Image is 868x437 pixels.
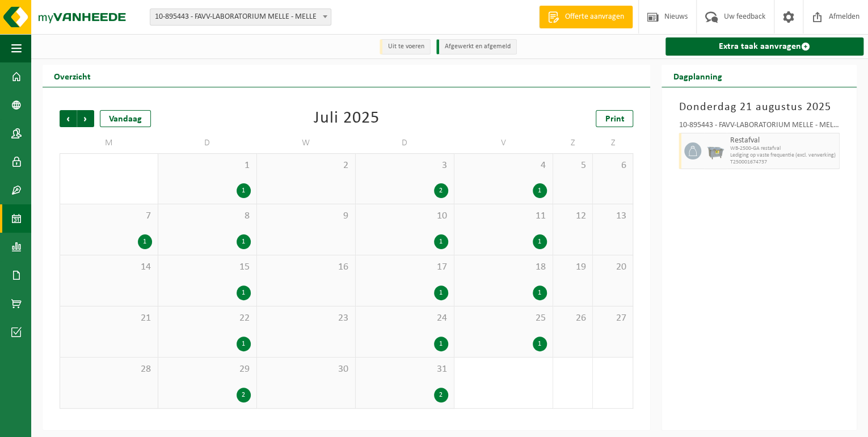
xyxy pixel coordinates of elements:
[66,261,152,274] span: 14
[158,133,257,153] td: D
[263,159,349,172] span: 2
[164,363,251,376] span: 29
[361,261,448,274] span: 17
[100,110,151,127] div: Vandaag
[559,261,587,274] span: 19
[730,136,836,145] span: Restafval
[361,159,448,172] span: 3
[380,39,431,54] li: Uit te voeren
[434,337,448,351] div: 1
[164,261,251,274] span: 15
[361,210,448,222] span: 10
[533,337,547,351] div: 1
[434,388,448,402] div: 2
[66,210,152,222] span: 7
[596,110,633,127] a: Print
[237,234,251,249] div: 1
[533,234,547,249] div: 1
[460,159,547,172] span: 4
[559,159,587,172] span: 5
[66,363,152,376] span: 28
[237,388,251,402] div: 2
[43,65,102,87] h2: Overzicht
[599,261,627,274] span: 20
[460,210,547,222] span: 11
[559,210,587,222] span: 12
[263,210,349,222] span: 9
[599,210,627,222] span: 13
[164,210,251,222] span: 8
[559,312,587,325] span: 26
[605,115,624,124] span: Print
[434,285,448,300] div: 1
[707,142,724,159] img: WB-2500-GAL-GY-01
[539,6,633,28] a: Offerte aanvragen
[150,9,331,25] span: 10-895443 - FAVV-LABORATORIUM MELLE - MELLE
[356,133,454,153] td: D
[257,133,356,153] td: W
[533,183,547,198] div: 1
[237,183,251,198] div: 1
[679,121,840,133] div: 10-895443 - FAVV-LABORATORIUM MELLE - MELLE
[460,261,547,274] span: 18
[730,159,836,166] span: T250001674737
[66,312,152,325] span: 21
[361,312,448,325] span: 24
[730,152,836,159] span: Lediging op vaste frequentie (excl. verwerking)
[562,11,627,23] span: Offerte aanvragen
[730,145,836,152] span: WB-2500-GA restafval
[460,312,547,325] span: 25
[263,363,349,376] span: 30
[361,363,448,376] span: 31
[237,285,251,300] div: 1
[434,183,448,198] div: 2
[164,312,251,325] span: 22
[314,110,380,127] div: Juli 2025
[434,234,448,249] div: 1
[77,110,94,127] span: Volgende
[237,337,251,351] div: 1
[436,39,517,54] li: Afgewerkt en afgemeld
[263,312,349,325] span: 23
[138,234,152,249] div: 1
[599,159,627,172] span: 6
[665,37,863,56] a: Extra taak aanvragen
[263,261,349,274] span: 16
[593,133,633,153] td: Z
[150,9,331,26] span: 10-895443 - FAVV-LABORATORIUM MELLE - MELLE
[553,133,593,153] td: Z
[60,110,77,127] span: Vorige
[661,65,733,87] h2: Dagplanning
[599,312,627,325] span: 27
[679,99,840,116] h3: Donderdag 21 augustus 2025
[60,133,158,153] td: M
[533,285,547,300] div: 1
[454,133,553,153] td: V
[164,159,251,172] span: 1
